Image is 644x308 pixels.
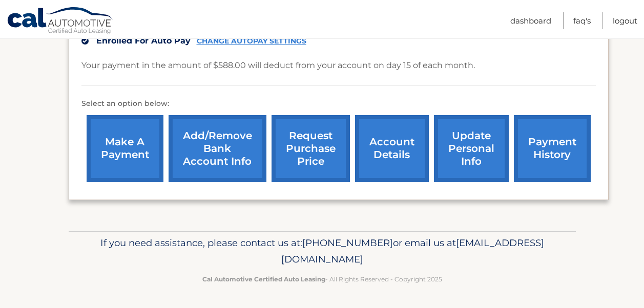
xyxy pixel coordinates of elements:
[96,36,191,46] span: Enrolled For Auto Pay
[355,115,429,182] a: account details
[510,12,551,29] a: Dashboard
[81,98,596,110] p: Select an option below:
[169,115,266,182] a: Add/Remove bank account info
[197,37,306,46] a: CHANGE AUTOPAY SETTINGS
[202,275,325,283] strong: Cal Automotive Certified Auto Leasing
[7,7,114,36] a: Cal Automotive
[434,115,509,182] a: update personal info
[81,37,89,45] img: check.svg
[514,115,591,182] a: payment history
[75,235,569,268] p: If you need assistance, please contact us at: or email us at
[87,115,163,182] a: make a payment
[613,12,637,29] a: Logout
[272,115,350,182] a: request purchase price
[302,237,393,249] span: [PHONE_NUMBER]
[573,12,591,29] a: FAQ's
[75,274,569,284] p: - All Rights Reserved - Copyright 2025
[81,58,475,73] p: Your payment in the amount of $588.00 will deduct from your account on day 15 of each month.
